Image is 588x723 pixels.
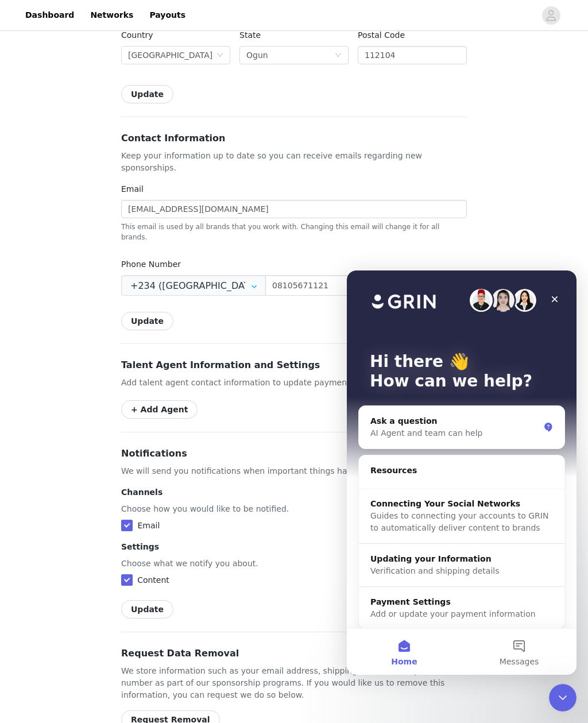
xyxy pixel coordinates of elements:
[121,486,467,498] p: Channels
[121,541,467,553] p: Settings
[546,6,556,25] div: avatar
[335,52,342,60] i: icon: down
[121,377,467,389] p: Add talent agent contact information to update payment settings.
[121,30,153,40] label: Country
[265,275,467,296] input: (XXX) XXX-XXXX
[121,150,467,174] p: Keep your information up to date so you can receive emails regarding new sponsorships.
[358,46,467,64] input: Postal code
[121,132,467,145] h3: Contact Information
[216,52,223,60] i: icon: down
[121,312,173,330] button: Update
[83,2,140,28] a: Networks
[128,47,212,64] div: Nigeria
[121,85,173,103] button: Update
[121,275,266,296] input: Country
[121,260,181,269] label: Phone Number
[121,219,467,242] div: This email is used by all brands that you work with. Changing this email will change it for all b...
[121,647,467,660] h3: Request Data Removal
[246,47,268,64] div: Ogun
[239,30,261,40] label: State
[121,400,198,419] button: + Add Agent
[121,665,467,701] p: We store information such as your email address, shipping address, and phone number as part of ou...
[121,358,467,372] h3: Talent Agent Information and Settings
[121,465,467,477] p: We will send you notifications when important things happen!
[137,575,169,585] span: Content
[137,521,160,530] span: Email
[121,184,144,194] label: Email
[18,2,81,28] a: Dashboard
[121,600,173,618] button: Update
[358,30,405,40] label: Postal Code
[142,2,192,28] a: Payouts
[121,503,467,515] p: Choose how you would like to be notified.
[549,684,577,712] iframe: Intercom live chat
[121,558,467,570] p: Choose what we notify you about.
[121,447,467,461] h3: Notifications
[347,270,577,675] iframe: Intercom live chat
